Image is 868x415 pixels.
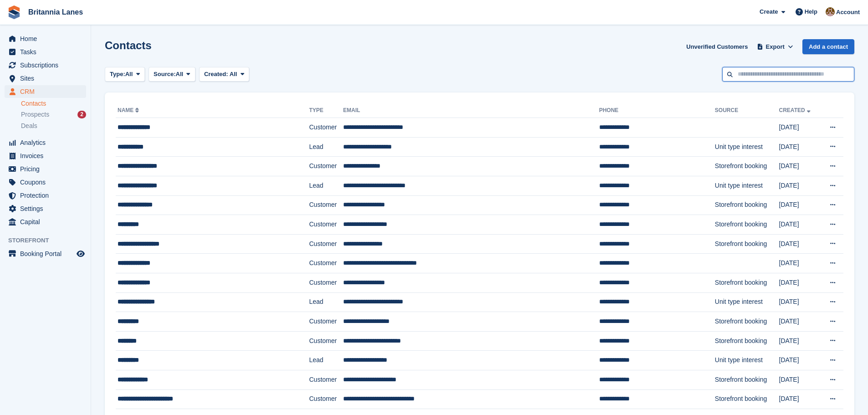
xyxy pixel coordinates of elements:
span: Type: [110,70,125,79]
td: Customer [309,215,343,235]
td: [DATE] [779,118,820,138]
a: menu [5,247,86,260]
span: Analytics [20,136,75,149]
td: Customer [309,195,343,215]
th: Email [343,103,599,118]
span: Account [836,8,860,17]
a: menu [5,85,86,98]
a: Created [779,107,812,113]
td: Storefront booking [715,389,779,409]
td: [DATE] [779,312,820,332]
td: Lead [309,351,343,370]
span: Settings [20,202,75,215]
td: [DATE] [779,273,820,292]
td: Customer [309,118,343,138]
a: menu [5,149,86,162]
td: Customer [309,254,343,273]
span: Home [20,32,75,45]
span: Help [805,7,817,16]
span: All [125,70,133,79]
span: Prospects [21,110,49,119]
td: Customer [309,312,343,332]
td: Storefront booking [715,215,779,235]
img: stora-icon-8386f47178a22dfd0bd8f6a31ec36ba5ce8667c1dd55bd0f319d3a0aa187defe.svg [7,5,21,19]
td: Storefront booking [715,157,779,176]
a: menu [5,176,86,189]
a: menu [5,59,86,72]
td: [DATE] [779,370,820,389]
span: Deals [21,122,37,130]
a: menu [5,46,86,58]
a: menu [5,215,86,228]
a: Deals [21,121,86,131]
th: Source [715,103,779,118]
a: menu [5,202,86,215]
td: Lead [309,137,343,157]
td: [DATE] [779,157,820,176]
td: Lead [309,176,343,195]
td: Unit type interest [715,292,779,312]
span: Sites [20,72,75,85]
td: [DATE] [779,351,820,370]
a: Britannia Lanes [25,5,87,20]
h1: Contacts [105,39,152,51]
span: Created: [204,71,228,77]
button: Export [755,39,795,54]
a: Add a contact [802,39,854,54]
div: 2 [77,111,86,118]
td: Storefront booking [715,331,779,351]
td: Customer [309,234,343,254]
td: [DATE] [779,292,820,312]
td: [DATE] [779,389,820,409]
a: Unverified Customers [683,39,751,54]
td: Storefront booking [715,234,779,254]
td: [DATE] [779,176,820,195]
td: Unit type interest [715,176,779,195]
span: Booking Portal [20,247,75,260]
span: Storefront [8,236,91,245]
td: Customer [309,331,343,351]
span: Pricing [20,163,75,175]
td: Customer [309,157,343,176]
td: [DATE] [779,331,820,351]
td: [DATE] [779,215,820,235]
td: Unit type interest [715,351,779,370]
td: Storefront booking [715,312,779,332]
span: Export [766,42,785,51]
td: [DATE] [779,195,820,215]
span: Source: [154,70,175,79]
a: menu [5,72,86,85]
a: Prospects 2 [21,110,86,119]
span: All [230,71,237,77]
img: Admin [826,7,835,16]
span: CRM [20,85,75,98]
td: Customer [309,389,343,409]
button: Created: All [199,67,249,82]
td: Customer [309,273,343,292]
a: Contacts [21,99,86,108]
a: menu [5,136,86,149]
td: Lead [309,292,343,312]
td: Customer [309,370,343,389]
th: Type [309,103,343,118]
a: menu [5,163,86,175]
td: Storefront booking [715,195,779,215]
td: [DATE] [779,254,820,273]
a: Name [118,107,141,113]
th: Phone [599,103,715,118]
td: [DATE] [779,137,820,157]
span: Create [760,7,778,16]
span: Protection [20,189,75,202]
td: [DATE] [779,234,820,254]
span: Invoices [20,149,75,162]
td: Storefront booking [715,273,779,292]
button: Source: All [149,67,195,82]
button: Type: All [105,67,145,82]
span: Capital [20,215,75,228]
a: menu [5,32,86,45]
span: Subscriptions [20,59,75,72]
td: Storefront booking [715,370,779,389]
a: Preview store [75,248,86,259]
span: Tasks [20,46,75,58]
span: All [176,70,184,79]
